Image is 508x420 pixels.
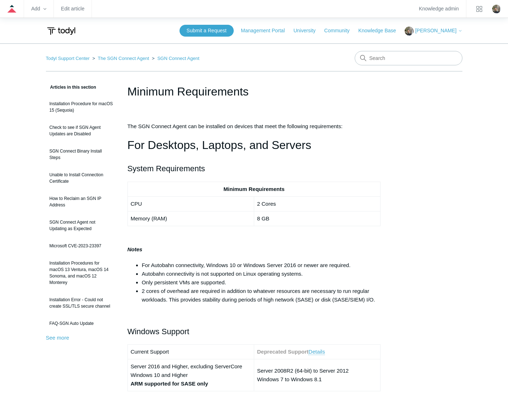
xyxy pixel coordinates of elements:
li: The SGN Connect Agent [91,56,150,61]
span: [PERSON_NAME] [415,28,456,33]
img: Todyl Support Center Help Center home page [46,24,76,38]
a: University [293,27,322,34]
zd-hc-trigger: Add [31,7,46,11]
a: Unable to Install Connection Certificate [46,168,117,188]
td: Server 2016 and Higher, excluding ServerCore Windows 10 and Higher [127,359,254,391]
a: How to Reclaim an SGN IP Address [46,192,117,212]
a: Installation Error - Could not create SSL/TLS secure channel [46,293,117,313]
h1: Minimum Requirements [127,83,381,100]
a: The SGN Connect Agent [98,56,149,61]
a: FAQ-SGN Auto Update [46,317,117,330]
strong: Deprecated Support [257,349,308,355]
a: SGN Connect Binary Install Steps [46,144,117,164]
a: Knowledge Base [358,27,403,34]
td: Memory (RAM) [127,211,254,226]
a: SGN Connect Agent [157,56,199,61]
a: Edit article [61,7,84,11]
li: SGN Connect Agent [150,56,199,61]
a: Microsoft CVE-2023-23397 [46,239,117,253]
a: Installation Procedure for macOS 15 (Sequoia) [46,97,117,117]
a: See more [46,335,69,341]
td: Server 2008R2 (64-bit) to Server 2012 Windows 7 to Windows 8.1 [254,359,380,391]
span: Windows Support [127,327,189,336]
li: For Autobahn connectivity, Windows 10 or Windows Server 2016 or newer are required. [142,261,381,270]
a: Details [308,349,325,355]
a: Community [324,27,357,34]
span: The SGN Connect Agent can be installed on devices that meet the following requirements: [127,123,343,129]
span: Articles in this section [46,85,96,90]
span: For Desktops, Laptops, and Servers [127,139,311,151]
strong: Notes [127,246,143,252]
button: [PERSON_NAME] [405,27,462,36]
zd-hc-trigger: Click your profile icon to open the profile menu [492,5,501,13]
strong: Minimum Requirements [223,186,284,192]
a: SGN Connect Agent not Updating as Expected [46,215,117,235]
a: Todyl Support Center [46,56,90,61]
a: Management Portal [241,27,292,34]
li: 2 cores of overhead are required in addition to whatever resources are necessary to run regular w... [142,287,381,304]
td: 8 GB [254,211,380,226]
img: user avatar [492,5,501,13]
td: CPU [127,196,254,211]
input: Search [355,51,462,65]
td: Current Support [127,345,254,359]
td: 2 Cores [254,196,380,211]
a: Check to see if SGN Agent Updates are Disabled [46,121,117,141]
span: System Requirements [127,164,205,173]
li: Autobahn connectivity is not supported on Linux operating systems. [142,270,381,278]
a: Submit a Request [180,25,234,37]
li: Only persistent VMs are supported. [142,278,381,287]
li: Todyl Support Center [46,56,91,61]
a: Knowledge admin [419,7,459,11]
strong: ARM supported for SASE only [131,381,208,387]
a: Installation Procedures for macOS 13 Ventura, macOS 14 Sonoma, and macOS 12 Monterey [46,256,117,289]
